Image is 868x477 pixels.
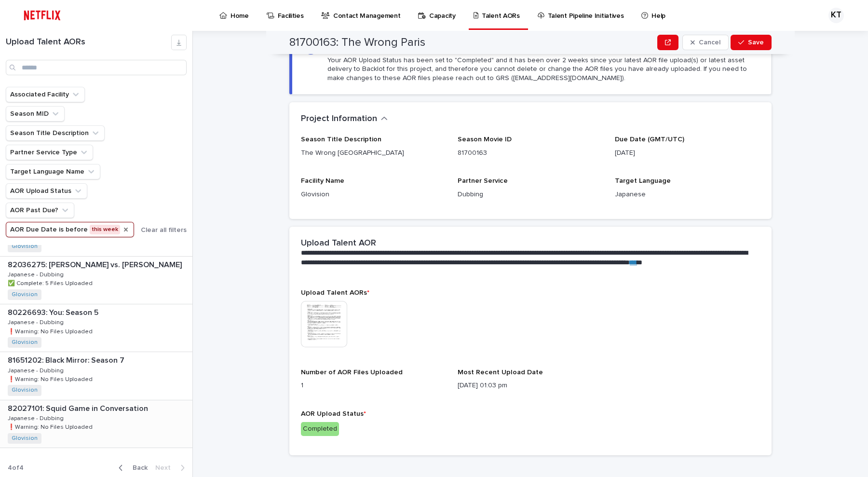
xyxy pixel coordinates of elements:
p: 82027101: Squid Game in Conversation [8,402,150,413]
p: Your AOR Upload Status has been set to "Completed" and it has been over 2 weeks since your latest... [327,56,759,82]
span: Back [127,464,148,471]
img: ifQbXi3ZQGMSEF7WDB7W [19,6,65,25]
p: Japanese - Dubbing [8,270,66,278]
span: Due Date (GMT/UTC) [615,136,684,143]
p: ❗️Warning: No Files Uploaded [8,327,95,335]
p: 81651202: Black Mirror: Season 7 [8,354,126,365]
p: ❗️Warning: No Files Uploaded [8,422,95,431]
button: AOR Due Date [6,222,134,237]
p: [DATE] [615,148,760,158]
span: Clear all filters [141,227,187,233]
button: Target Language Name [6,164,100,179]
button: Season Title Description [6,125,105,141]
span: Save [748,39,764,46]
p: Japanese [615,190,760,200]
p: The Wrong [GEOGRAPHIC_DATA] [301,148,446,158]
p: Japanese - Dubbing [8,413,66,422]
h2: Project Information [301,114,377,124]
div: KT [828,8,844,23]
button: Partner Service Type [6,145,93,160]
p: ✅ Complete: 5 Files Uploaded [8,278,95,287]
button: Clear all filters [137,223,187,237]
span: Facility Name [301,177,344,184]
a: Glovision [12,243,38,250]
p: Japanese - Dubbing [8,366,66,374]
button: Associated Facility [6,87,85,102]
p: Glovision [301,190,446,200]
h2: Upload Talent AOR [301,238,376,249]
p: Japanese - Dubbing [8,317,66,326]
span: AOR Upload Status [301,410,366,417]
input: Search [6,60,187,75]
h1: Upload Talent AORs [6,37,171,48]
span: Upload Talent AORs [301,289,369,296]
span: Number of AOR Files Uploaded [301,369,403,376]
button: Season MID [6,106,65,122]
a: Glovision [12,435,38,442]
p: 80226693: You: Season 5 [8,306,100,317]
button: AOR Past Due? [6,203,74,218]
button: Project Information [301,114,388,124]
p: 81700163 [458,148,603,158]
span: Season Movie ID [458,136,512,143]
a: Glovision [12,387,38,394]
p: ❗️Warning: No Files Uploaded [8,374,95,383]
p: [DATE] 01:03 pm [458,381,603,391]
button: Cancel [682,35,729,50]
button: Next [151,463,192,472]
span: Season Title Description [301,136,381,143]
div: Completed [301,422,339,436]
a: Glovision [12,291,38,298]
button: Save [731,35,772,50]
span: Next [155,464,176,471]
span: Most Recent Upload Date [458,369,543,376]
p: Dubbing [458,190,603,200]
p: 1 [301,381,446,391]
h2: 81700163: The Wrong Paris [289,36,425,50]
span: Partner Service [458,177,508,184]
a: Glovision [12,339,38,346]
p: 82036275: [PERSON_NAME] vs. [PERSON_NAME] [8,259,184,270]
span: Cancel [699,39,720,46]
span: Target Language [615,177,671,184]
button: AOR Upload Status [6,183,87,199]
button: Back [111,463,151,472]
